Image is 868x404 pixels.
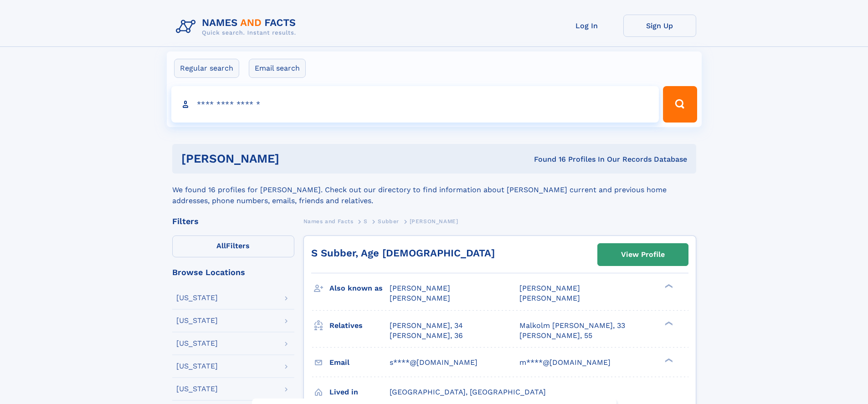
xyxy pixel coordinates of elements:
[303,215,354,227] a: Names and Facts
[663,86,697,123] button: Search Button
[550,15,623,37] a: Log In
[329,384,390,400] h3: Lived in
[598,244,688,266] a: View Profile
[172,174,696,206] div: We found 16 profiles for [PERSON_NAME]. Check out our directory to find information about [PERSON...
[519,331,592,341] a: [PERSON_NAME], 55
[176,317,218,324] div: [US_STATE]
[329,281,390,296] h3: Also known as
[623,15,696,37] a: Sign Up
[216,241,226,250] span: All
[329,318,390,333] h3: Relatives
[378,215,399,227] a: Subber
[364,218,368,225] span: S
[663,357,673,363] div: ❯
[181,153,407,164] h1: [PERSON_NAME]
[249,59,306,78] label: Email search
[378,218,399,225] span: Subber
[329,355,390,370] h3: Email
[390,388,546,396] span: [GEOGRAPHIC_DATA], [GEOGRAPHIC_DATA]
[390,321,463,331] a: [PERSON_NAME], 34
[519,284,580,292] span: [PERSON_NAME]
[311,247,495,259] a: S Subber, Age [DEMOGRAPHIC_DATA]
[519,294,580,302] span: [PERSON_NAME]
[663,320,673,326] div: ❯
[406,154,687,164] div: Found 16 Profiles In Our Records Database
[174,59,239,78] label: Regular search
[176,340,218,347] div: [US_STATE]
[390,284,450,292] span: [PERSON_NAME]
[621,244,665,265] div: View Profile
[364,215,368,227] a: S
[171,86,659,123] input: search input
[176,385,218,393] div: [US_STATE]
[176,294,218,302] div: [US_STATE]
[663,283,673,289] div: ❯
[172,15,303,39] img: Logo Names and Facts
[176,363,218,370] div: [US_STATE]
[390,294,450,302] span: [PERSON_NAME]
[390,331,463,341] a: [PERSON_NAME], 36
[519,321,625,331] a: Malkolm [PERSON_NAME], 33
[172,268,294,276] div: Browse Locations
[410,218,458,225] span: [PERSON_NAME]
[172,235,294,257] label: Filters
[172,217,294,225] div: Filters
